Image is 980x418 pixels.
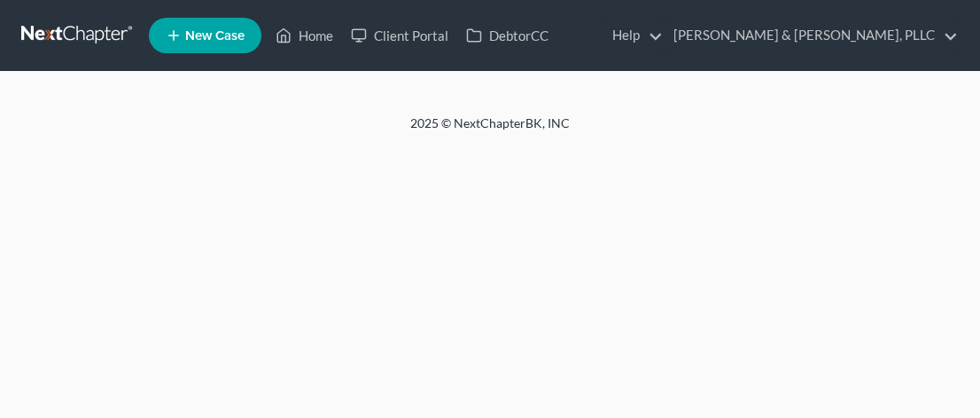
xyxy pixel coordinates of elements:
[342,20,457,51] a: Client Portal
[665,20,958,51] a: [PERSON_NAME] & [PERSON_NAME], PLLC
[149,18,261,53] new-legal-case-button: New Case
[267,20,342,51] a: Home
[603,20,663,51] a: Help
[65,114,915,146] div: 2025 © NextChapterBK, INC
[457,20,557,51] a: DebtorCC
